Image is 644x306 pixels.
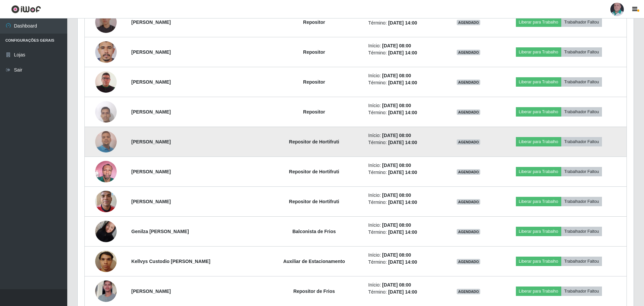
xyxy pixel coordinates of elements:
img: 1747319122183.jpeg [95,127,117,156]
button: Trabalhador Faltou [561,197,602,206]
li: Início: [368,252,442,259]
li: Término: [368,289,442,296]
span: AGENDADO [457,80,480,85]
li: Término: [368,199,442,206]
strong: Repositor de Hortifruti [289,139,339,144]
li: Término: [368,139,442,146]
span: AGENDADO [457,20,480,25]
button: Trabalhador Faltou [561,137,602,146]
time: [DATE] 14:00 [388,80,417,85]
button: Liberar para Trabalho [516,257,561,266]
img: 1753556561718.jpeg [95,187,117,216]
strong: [PERSON_NAME] [131,79,171,85]
time: [DATE] 14:00 [388,259,417,265]
button: Liberar para Trabalho [516,197,561,206]
button: Trabalhador Faltou [561,227,602,236]
li: Término: [368,229,442,236]
li: Início: [368,132,442,139]
img: 1753263682977.jpeg [95,247,117,275]
time: [DATE] 08:00 [382,282,411,288]
strong: Genilza [PERSON_NAME] [131,229,189,234]
button: Liberar para Trabalho [516,107,561,117]
li: Término: [368,109,442,116]
time: [DATE] 14:00 [388,50,417,55]
strong: [PERSON_NAME] [131,169,171,174]
strong: Auxiliar de Estacionamento [283,259,345,264]
button: Trabalhador Faltou [561,107,602,117]
button: Trabalhador Faltou [561,287,602,296]
button: Trabalhador Faltou [561,17,602,27]
strong: Repositor de Frios [293,289,335,294]
strong: Repositor [303,109,325,115]
strong: [PERSON_NAME] [131,19,171,25]
button: Liberar para Trabalho [516,77,561,87]
li: Início: [368,192,442,199]
time: [DATE] 08:00 [382,103,411,108]
button: Liberar para Trabalho [516,167,561,176]
button: Trabalhador Faltou [561,167,602,176]
button: Liberar para Trabalho [516,17,561,27]
li: Término: [368,49,442,56]
li: Início: [368,162,442,169]
time: [DATE] 08:00 [382,222,411,228]
button: Trabalhador Faltou [561,257,602,266]
time: [DATE] 08:00 [382,163,411,168]
li: Início: [368,42,442,49]
button: Trabalhador Faltou [561,77,602,87]
span: AGENDADO [457,50,480,55]
strong: Balconista de Frios [292,229,336,234]
time: [DATE] 08:00 [382,252,411,258]
span: AGENDADO [457,169,480,175]
strong: Repositor [303,49,325,55]
img: 1746972058547.jpeg [95,97,117,126]
span: AGENDADO [457,229,480,234]
button: Liberar para Trabalho [516,287,561,296]
span: AGENDADO [457,139,480,145]
img: 1733232164101.jpeg [95,8,117,36]
strong: [PERSON_NAME] [131,199,171,204]
img: 1753956520242.jpeg [95,157,117,186]
time: [DATE] 14:00 [388,289,417,295]
span: AGENDADO [457,110,480,115]
strong: Repositor de Hortifruti [289,169,339,174]
li: Início: [368,281,442,289]
strong: [PERSON_NAME] [131,49,171,55]
span: AGENDADO [457,259,480,264]
li: Início: [368,102,442,109]
strong: [PERSON_NAME] [131,289,171,294]
time: [DATE] 08:00 [382,43,411,48]
strong: Repositor [303,79,325,85]
img: CoreUI Logo [11,5,41,13]
li: Término: [368,169,442,176]
time: [DATE] 08:00 [382,133,411,138]
strong: [PERSON_NAME] [131,109,171,115]
img: 1755980716482.jpeg [95,217,117,246]
time: [DATE] 14:00 [388,200,417,205]
li: Término: [368,259,442,266]
time: [DATE] 14:00 [388,20,417,26]
li: Início: [368,72,442,79]
li: Término: [368,19,442,27]
button: Liberar para Trabalho [516,227,561,236]
button: Liberar para Trabalho [516,47,561,57]
strong: Repositor [303,19,325,25]
li: Início: [368,222,442,229]
time: [DATE] 08:00 [382,73,411,78]
time: [DATE] 14:00 [388,140,417,145]
strong: Kellvys Custodio [PERSON_NAME] [131,259,211,264]
img: 1750080231125.jpeg [95,29,117,76]
button: Trabalhador Faltou [561,47,602,57]
time: [DATE] 14:00 [388,110,417,115]
strong: [PERSON_NAME] [131,139,171,144]
time: [DATE] 08:00 [382,192,411,198]
span: AGENDADO [457,199,480,205]
strong: Repositor de Hortifruti [289,199,339,204]
img: 1746885131832.jpeg [95,67,117,97]
span: AGENDADO [457,289,480,294]
li: Término: [368,79,442,86]
time: [DATE] 14:00 [388,170,417,175]
time: [DATE] 14:00 [388,229,417,235]
button: Liberar para Trabalho [516,137,561,146]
